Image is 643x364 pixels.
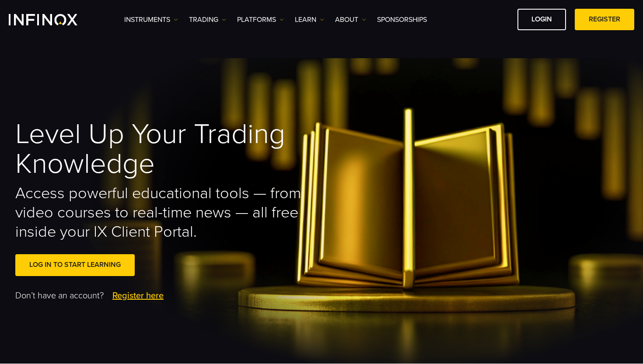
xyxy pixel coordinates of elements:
[295,14,324,25] a: Learn
[15,119,309,179] h1: Level Up Your Trading Knowledge
[9,14,98,25] a: INFINOX Logo
[112,289,164,302] a: Register here
[189,14,226,25] a: TRADING
[124,14,178,25] a: Instruments
[15,254,135,276] a: Log In to Start Learning
[517,9,566,30] a: LOGIN
[15,184,309,241] h2: Access powerful educational tools — from video courses to real-time news — all free inside your I...
[377,14,427,25] a: SPONSORSHIPS
[575,9,634,30] a: REGISTER
[335,14,366,25] a: ABOUT
[237,14,284,25] a: PLATFORMS
[15,289,104,302] span: Don’t have an account?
